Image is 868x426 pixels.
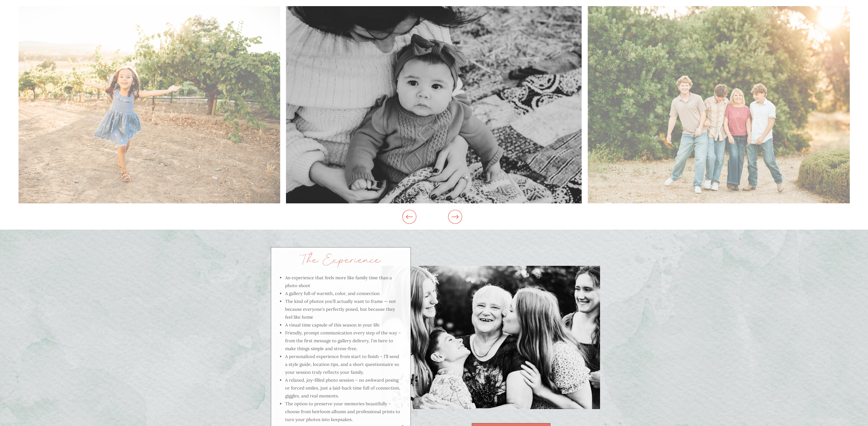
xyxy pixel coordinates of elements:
li: A gallery full of warmth, color, and connection [285,289,401,297]
span: A relaxed, joy-filled photo session – no awkward posing or forced smiles, just a laid-back time f... [285,377,400,399]
li: A visual time capsule of this season in your life [285,321,401,329]
li: The kind of photos you’ll actually want to frame — not because everyone’s perfectly posed, but be... [285,297,401,321]
li: The option to preserve your memories beautifully – choose from heirloom albums and professional p... [285,400,401,423]
h3: The Experience [273,254,408,270]
li: An experience that feels more like family time than a photo shoot [285,274,401,289]
span: A personalized experience from start to finish – I’ll send a style guide, location tips, and a sh... [285,354,399,375]
li: Friendly, prompt communication every step of the way – from the first message to gallery delivery... [285,329,401,352]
